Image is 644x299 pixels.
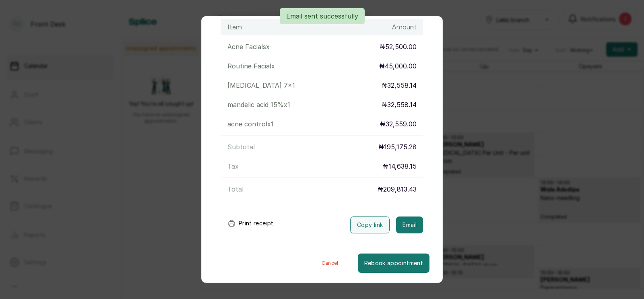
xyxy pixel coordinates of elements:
button: Cancel [302,254,358,273]
p: ₦195,175.28 [378,142,417,152]
p: mandelic acid 15% x 1 [227,100,290,109]
p: ₦52,500.00 [380,42,417,52]
h1: Amount [392,23,417,32]
p: ₦32,558.14 [382,80,417,90]
button: Rebook appointment [358,254,429,273]
p: Total [227,184,244,194]
p: [MEDICAL_DATA] 7 x 1 [227,80,295,90]
h1: Item [227,23,242,32]
button: Copy link [350,217,390,233]
button: Email [396,217,423,233]
p: Email sent successfully [286,11,358,21]
p: ₦45,000.00 [379,61,417,71]
p: ₦14,638.15 [383,161,417,171]
p: Routine Facial x [227,61,275,71]
p: acne control x 1 [227,119,274,129]
p: Acne Facials x [227,42,270,52]
p: Subtotal [227,142,255,152]
p: ₦32,558.14 [382,100,417,109]
p: ₦32,559.00 [380,119,417,129]
button: Print receipt [221,215,280,231]
p: Tax [227,161,239,171]
p: ₦209,813.43 [378,184,417,194]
